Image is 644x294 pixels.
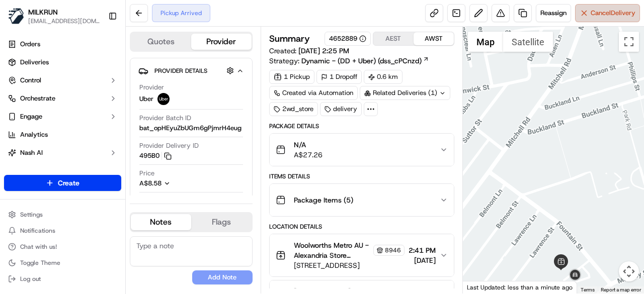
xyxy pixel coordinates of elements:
[575,4,640,22] button: CancelDelivery
[20,130,48,139] span: Analytics
[269,46,349,56] span: Created:
[139,114,191,123] span: Provider Batch ID
[385,246,401,254] span: 8946
[138,62,244,79] button: Provider Details
[4,90,121,107] button: Orchestrate
[269,56,429,66] div: Strategy:
[409,245,436,255] span: 2:41 PM
[269,223,454,231] div: Location Details
[20,275,41,283] span: Log out
[58,178,79,188] span: Create
[139,151,172,160] button: 495B0
[154,67,207,75] span: Provider Details
[28,17,100,25] button: [EMAIL_ADDRESS][DOMAIN_NAME]
[4,109,121,125] button: Engage
[294,260,405,270] span: [STREET_ADDRESS]
[4,175,121,191] button: Create
[20,211,43,219] span: Settings
[157,93,170,105] img: uber-new-logo.jpeg
[20,58,49,67] span: Deliveries
[360,86,450,100] div: Related Deliveries (1)
[269,102,318,116] div: 2wd_store
[316,70,362,84] div: 1 Dropoff
[20,166,68,175] span: Product Catalog
[4,127,121,143] a: Analytics
[8,8,24,24] img: MILKRUN
[4,145,121,161] button: Nash AI
[329,34,366,43] button: 4652889
[301,56,429,66] a: Dynamic - (DD + Uber) (dss_cPCnzd)
[270,234,454,276] button: Woolworths Metro AU - Alexandria Store Manager8946[STREET_ADDRESS]2:41 PM[DATE]
[269,86,358,100] a: Created via Automation
[191,214,252,230] button: Flags
[20,148,43,157] span: Nash AI
[131,214,191,230] button: Notes
[298,46,349,55] span: [DATE] 2:25 PM
[20,259,60,267] span: Toggle Theme
[20,112,42,121] span: Engage
[503,32,553,52] button: Show satellite imagery
[465,280,499,293] a: Open this area in Google Maps (opens a new window)
[20,243,57,251] span: Chat with us!
[191,34,252,50] button: Provider
[139,94,153,104] span: Uber
[465,280,499,293] img: Google
[139,179,162,187] span: A$8.58
[320,102,362,116] div: delivery
[4,256,121,270] button: Toggle Theme
[536,4,571,22] button: Reassign
[4,72,121,88] button: Control
[294,140,323,150] span: N/A
[139,141,199,150] span: Provider Delivery ID
[4,4,104,28] button: MILKRUNMILKRUN[EMAIL_ADDRESS][DOMAIN_NAME]
[601,287,641,292] a: Report a map error
[20,94,55,103] span: Orchestrate
[581,287,595,292] a: Terms (opens in new tab)
[20,40,40,49] span: Orders
[270,134,454,166] button: N/AA$27.26
[20,76,41,85] span: Control
[294,240,371,260] span: Woolworths Metro AU - Alexandria Store Manager
[294,195,353,205] span: Package Items ( 5 )
[619,32,639,52] button: Toggle fullscreen view
[28,7,58,17] button: MILKRUN
[414,32,454,45] button: AWST
[4,54,121,70] a: Deliveries
[139,83,164,92] span: Provider
[4,240,121,254] button: Chat with us!
[4,272,121,286] button: Log out
[269,70,314,84] div: 1 Pickup
[20,227,55,235] span: Notifications
[270,184,454,216] button: Package Items (5)
[294,150,323,160] span: A$27.26
[139,169,154,178] span: Price
[468,32,503,52] button: Show street map
[269,172,454,180] div: Items Details
[373,32,414,45] button: AEST
[139,124,242,133] span: bat_opHEyuZbUGm6gPjmrH4eug
[364,70,403,84] div: 0.6 km
[409,255,436,265] span: [DATE]
[269,122,454,130] div: Package Details
[4,224,121,238] button: Notifications
[463,281,577,293] div: Last Updated: less than a minute ago
[591,9,635,18] span: Cancel Delivery
[301,56,422,66] span: Dynamic - (DD + Uber) (dss_cPCnzd)
[4,163,121,179] a: Product Catalog
[540,9,567,18] span: Reassign
[131,34,191,50] button: Quotes
[4,208,121,222] button: Settings
[4,36,121,52] a: Orders
[139,179,228,188] button: A$8.58
[269,34,310,43] h3: Summary
[619,261,639,281] button: Map camera controls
